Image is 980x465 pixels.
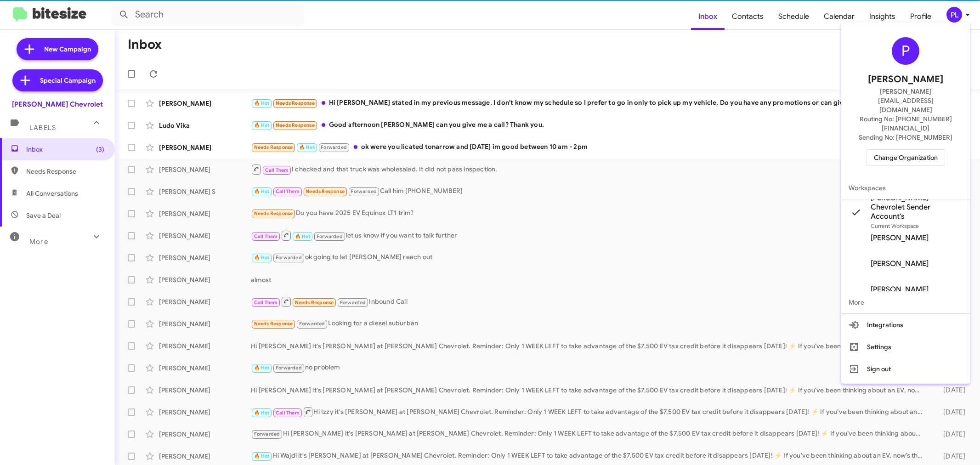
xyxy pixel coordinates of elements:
[852,114,959,133] span: Routing No: [PHONE_NUMBER][FINANCIAL_ID]
[867,149,945,166] button: Change Organization
[871,222,919,229] span: Current Workspace
[868,72,943,87] span: [PERSON_NAME]
[841,336,970,358] button: Settings
[841,358,970,380] button: Sign out
[841,314,970,336] button: Integrations
[892,37,919,65] div: P
[871,285,929,294] span: [PERSON_NAME]
[841,177,970,199] span: Workspaces
[874,150,938,165] span: Change Organization
[871,233,929,243] span: [PERSON_NAME]
[859,133,952,142] span: Sending No: [PHONE_NUMBER]
[871,259,929,268] span: [PERSON_NAME]
[852,87,959,114] span: [PERSON_NAME][EMAIL_ADDRESS][DOMAIN_NAME]
[871,193,963,221] span: [PERSON_NAME] Chevrolet Sender Account's
[841,291,970,313] span: More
